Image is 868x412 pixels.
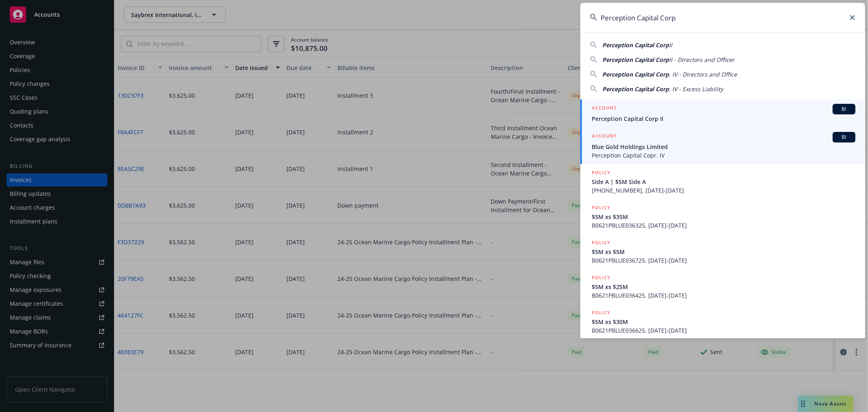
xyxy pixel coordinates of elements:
[592,221,855,230] span: B0621PBLUE036325, [DATE]-[DATE]
[602,41,669,49] span: Perception Capital Corp
[592,248,855,256] span: $5M xs $5M
[592,239,610,247] h5: POLICY
[580,269,865,304] a: POLICY$5M xs $25MB0621PBLUE036425, [DATE]-[DATE]
[580,127,865,164] a: ACCOUNTBIBlue Gold Holdings LimitedPerception Capital Copr. IV
[669,85,723,93] span: . IV - Excess Liability
[592,283,855,291] span: $5M xs $25M
[602,70,669,78] span: Perception Capital Corp
[602,85,669,93] span: Perception Capital Corp
[669,56,735,64] span: II - Directors and Officer
[592,104,617,114] h5: ACCOUNT
[836,105,852,113] span: BI
[602,56,669,64] span: Perception Capital Corp
[592,178,855,186] span: Side A | $5M Side A
[592,132,617,142] h5: ACCOUNT
[592,256,855,265] span: B0621PBLUE036725, [DATE]-[DATE]
[592,204,610,212] h5: POLICY
[580,199,865,234] a: POLICY$5M xs $35MB0621PBLUE036325, [DATE]-[DATE]
[592,142,855,151] span: Blue Gold Holdings Limited
[669,70,737,78] span: . IV - Directors and Office
[592,326,855,335] span: B0621PBLUE036625, [DATE]-[DATE]
[592,309,610,317] h5: POLICY
[592,291,855,300] span: B0621PBLUE036425, [DATE]-[DATE]
[592,213,855,221] span: $5M xs $35M
[592,169,610,177] h5: POLICY
[592,114,855,123] span: Perception Capital Corp II
[580,164,865,199] a: POLICYSide A | $5M Side A[PHONE_NUMBER], [DATE]-[DATE]
[592,186,855,195] span: [PHONE_NUMBER], [DATE]-[DATE]
[592,274,610,282] h5: POLICY
[592,318,855,326] span: $5M xs $30M
[592,151,855,160] span: Perception Capital Copr. IV
[580,304,865,339] a: POLICY$5M xs $30MB0621PBLUE036625, [DATE]-[DATE]
[836,134,852,141] span: BI
[669,41,672,49] span: II
[580,234,865,269] a: POLICY$5M xs $5MB0621PBLUE036725, [DATE]-[DATE]
[580,3,865,32] input: Search...
[580,99,865,127] a: ACCOUNTBIPerception Capital Corp II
